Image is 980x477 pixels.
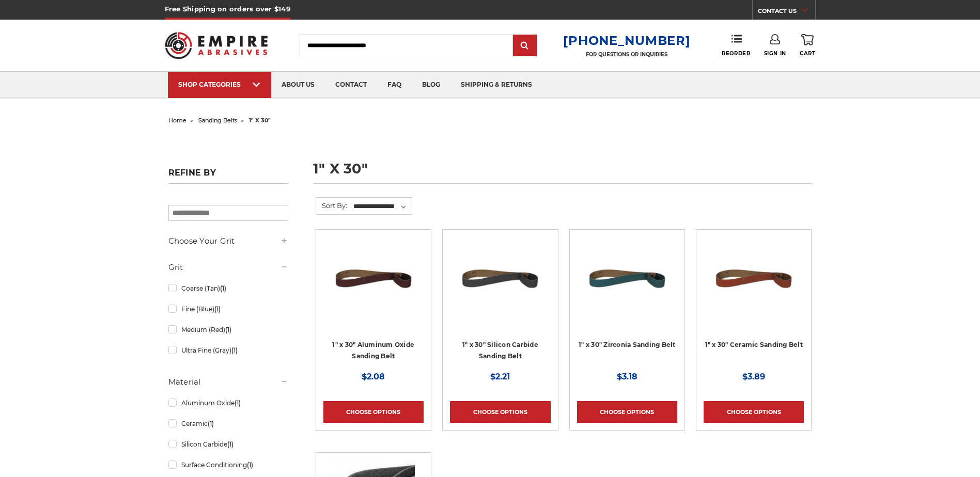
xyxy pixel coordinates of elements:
a: 1" x 30" Aluminum Oxide Sanding Belt [332,341,414,360]
a: CONTACT US [758,5,815,20]
span: Reorder [722,50,750,57]
a: Cart [800,34,815,57]
a: faq [377,72,412,98]
a: Choose Options [704,401,804,423]
span: 1" x 30" [249,117,271,124]
a: sanding belts [198,117,237,124]
a: 1" x 30" Silicon Carbide File Belt [450,237,550,337]
a: Choose Options [450,401,550,423]
select: Sort By: [352,199,412,214]
a: [PHONE_NUMBER] [563,33,690,48]
a: Ceramic [168,415,288,433]
p: FOR QUESTIONS OR INQUIRIES [563,51,690,58]
h5: Material [168,376,288,388]
span: (1) [208,420,214,427]
img: 1" x 30" Ceramic File Belt [712,237,795,320]
a: Reorder [722,34,750,56]
a: 1" x 30" Ceramic File Belt [704,237,804,337]
h5: Refine by [168,168,288,184]
span: $3.89 [742,372,765,381]
span: (1) [235,399,241,407]
span: (1) [227,440,234,448]
span: (1) [225,326,231,333]
h5: Choose Your Grit [168,235,288,247]
a: about us [271,72,325,98]
a: 1" x 30" Silicon Carbide Sanding Belt [462,341,538,360]
div: SHOP CATEGORIES [178,81,261,88]
img: 1" x 30" Aluminum Oxide File Belt [332,237,415,320]
a: shipping & returns [450,72,542,98]
span: (1) [214,305,221,313]
a: Ultra Fine (Gray) [168,341,288,359]
a: 1" x 30" Ceramic Sanding Belt [705,341,803,348]
a: Coarse (Tan) [168,279,288,297]
a: Surface Conditioning [168,456,288,474]
h1: 1" x 30" [313,162,812,184]
span: (1) [247,461,253,469]
span: $3.18 [617,372,637,381]
span: (1) [220,284,226,292]
a: 1" x 30" Aluminum Oxide File Belt [323,237,424,337]
a: Aluminum Oxide [168,394,288,412]
span: Sign In [764,50,786,57]
label: Sort By: [316,198,347,213]
a: Choose Options [323,401,424,423]
h5: Grit [168,261,288,274]
span: (1) [231,346,238,354]
a: contact [325,72,377,98]
a: 1" x 30" Zirconia Sanding Belt [579,341,676,348]
a: Choose Options [577,401,677,423]
input: Submit [515,36,535,56]
a: Medium (Red) [168,321,288,339]
span: $2.21 [490,372,510,381]
a: Fine (Blue) [168,300,288,318]
img: Empire Abrasives [165,25,268,66]
a: blog [412,72,450,98]
img: 1" x 30" Silicon Carbide File Belt [459,237,541,320]
span: $2.08 [362,372,385,381]
a: home [168,117,186,124]
a: Silicon Carbide [168,435,288,453]
a: 1" x 30" Zirconia File Belt [577,237,677,337]
span: Cart [800,50,815,57]
img: 1" x 30" Zirconia File Belt [586,237,668,320]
